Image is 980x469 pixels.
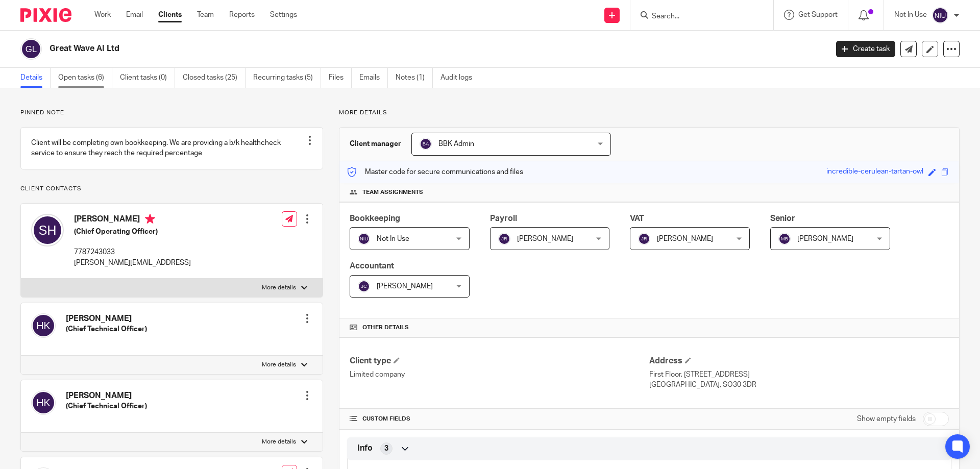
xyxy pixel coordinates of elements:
[362,188,423,196] span: Team assignments
[350,262,394,270] span: Accountant
[384,443,388,454] span: 3
[358,280,370,292] img: svg%3E
[66,313,147,324] h4: [PERSON_NAME]
[20,109,323,117] p: Pinned note
[158,10,182,20] a: Clients
[50,43,667,54] h2: Great Wave AI Ltd
[329,68,352,88] a: Files
[498,233,510,245] img: svg%3E
[183,68,246,88] a: Closed tasks (25)
[350,415,649,423] h4: CUSTOM FIELDS
[20,68,51,88] a: Details
[197,10,214,20] a: Team
[377,235,409,242] span: Not In Use
[20,8,71,22] img: Pixie
[350,369,649,380] p: Limited company
[31,313,56,338] img: svg%3E
[420,138,432,150] img: svg%3E
[857,414,916,424] label: Show empty fields
[94,10,111,20] a: Work
[74,214,191,227] h4: [PERSON_NAME]
[649,356,949,366] h4: Address
[797,235,853,242] span: [PERSON_NAME]
[347,167,523,177] p: Master code for secure communications and files
[58,68,112,88] a: Open tasks (6)
[651,12,743,21] input: Search
[262,438,296,446] p: More details
[66,401,147,411] h5: (Chief Technical Officer)
[20,38,42,60] img: svg%3E
[253,68,321,88] a: Recurring tasks (5)
[836,41,895,57] a: Create task
[517,235,573,242] span: [PERSON_NAME]
[120,68,175,88] a: Client tasks (0)
[350,139,401,149] h3: Client manager
[74,227,191,237] h5: (Chief Operating Officer)
[778,233,791,245] img: svg%3E
[630,214,644,223] span: VAT
[377,283,433,290] span: [PERSON_NAME]
[145,214,155,224] i: Primary
[638,233,650,245] img: svg%3E
[438,140,474,147] span: BBK Admin
[74,247,191,257] p: 7787243033
[362,324,409,332] span: Other details
[66,324,147,334] h5: (Chief Technical Officer)
[126,10,143,20] a: Email
[359,68,388,88] a: Emails
[798,11,838,18] span: Get Support
[894,10,927,20] p: Not In Use
[396,68,433,88] a: Notes (1)
[440,68,480,88] a: Audit logs
[270,10,297,20] a: Settings
[649,380,949,390] p: [GEOGRAPHIC_DATA], SO30 3DR
[262,284,296,292] p: More details
[31,390,56,415] img: svg%3E
[770,214,795,223] span: Senior
[74,258,191,268] p: [PERSON_NAME][EMAIL_ADDRESS]
[31,214,64,246] img: svg%3E
[490,214,517,223] span: Payroll
[66,390,147,401] h4: [PERSON_NAME]
[339,109,960,117] p: More details
[229,10,255,20] a: Reports
[262,361,296,369] p: More details
[657,235,713,242] span: [PERSON_NAME]
[20,185,323,193] p: Client contacts
[932,7,948,23] img: svg%3E
[649,369,949,380] p: First Floor, [STREET_ADDRESS]
[350,214,400,223] span: Bookkeeping
[357,443,373,454] span: Info
[826,166,923,178] div: incredible-cerulean-tartan-owl
[358,233,370,245] img: svg%3E
[350,356,649,366] h4: Client type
